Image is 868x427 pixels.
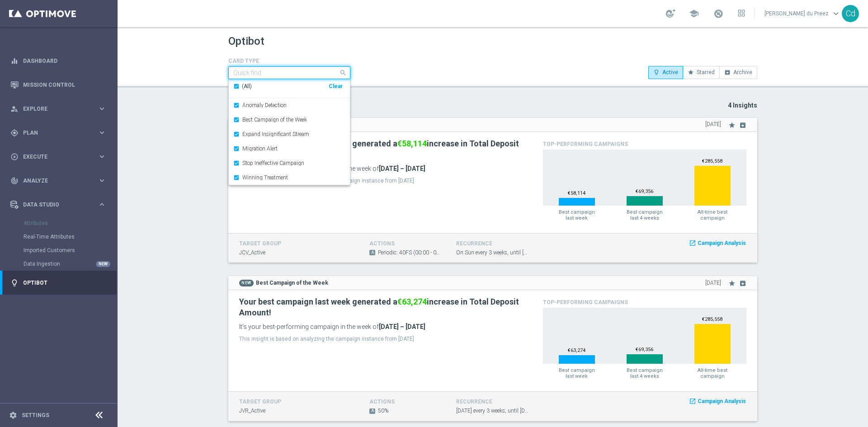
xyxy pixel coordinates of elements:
[568,347,586,353] text: €63,274
[10,105,107,113] button: person_search Explore keyboard_arrow_right
[242,117,307,122] label: Best Campaign of the Week
[10,129,107,136] button: gps_fixed Plan keyboard_arrow_right
[10,57,19,65] i: equalizer
[728,276,736,287] button: star
[242,83,252,90] span: (All)
[23,106,98,112] span: Explore
[22,413,49,418] a: Settings
[23,271,106,295] a: Optibot
[239,164,523,173] p: It's your best-performing campaign in the week of
[369,408,375,414] span: A
[10,105,19,113] i: person_search
[456,407,529,415] span: On Thu every 3 weeks, until 30 Nov 2025
[627,367,663,379] span: Best campaign last 4 weeks
[568,190,586,196] text: €58,114
[24,257,117,271] div: Data Ingestion
[10,177,19,185] i: track_changes
[242,146,278,151] label: Migration Alert
[24,247,94,254] a: Imported Customers
[98,152,106,161] i: keyboard_arrow_right
[23,130,98,136] span: Plan
[456,240,529,247] h4: recurrence
[543,299,746,305] h4: Top-Performing Campaigns
[694,209,731,221] span: All-time best campaign
[739,280,746,287] i: archive
[10,271,106,295] div: Optibot
[239,296,523,318] h2: Your best campaign last week generated a increase in Total Deposit Amount!
[23,49,106,73] a: Dashboard
[10,81,107,89] button: Mission Control
[698,239,746,247] span: Campaign Analysis
[653,69,660,75] i: lightbulb_outline
[694,367,731,379] span: All-time best campaign
[705,279,721,287] span: [DATE]
[627,209,663,221] span: Best campaign last 4 weeks
[369,399,443,405] h4: actions
[24,260,94,267] a: Data Ingestion
[737,117,746,129] button: archive
[543,141,746,147] h4: Top-Performing Campaigns
[24,244,117,257] div: Imported Customers
[10,279,19,287] i: lightbulb
[702,158,722,164] text: €285,558
[831,9,841,19] span: keyboard_arrow_down
[662,69,678,75] span: Active
[689,398,696,405] i: launch
[233,127,345,141] div: Expand Insignificant Stream
[737,276,746,287] button: archive
[702,316,722,322] text: €285,558
[10,153,19,161] i: play_circle_outline
[636,188,653,194] text: €69,356
[242,160,304,166] label: Stop Ineffective Campaign
[689,9,699,19] span: school
[10,57,107,65] button: equalizer Dashboard
[559,367,595,379] span: Best campaign last week
[239,240,356,247] h4: target group
[98,128,106,137] i: keyboard_arrow_right
[233,98,345,113] div: Anomaly Detection
[688,69,694,75] i: star
[10,105,98,113] div: Explore
[10,73,106,97] div: Mission Control
[23,178,98,183] span: Analyze
[10,129,19,137] i: gps_fixed
[559,209,595,221] span: Best campaign last week
[239,399,356,405] h4: target group
[379,165,425,172] b: [DATE] – [DATE]
[242,131,309,137] label: Expand Insignificant Stream
[23,202,98,207] span: Data Studio
[24,230,117,244] div: Real-Time Attributes
[10,177,98,185] div: Analyze
[369,240,443,247] h4: actions
[689,239,696,247] i: launch
[636,347,653,352] text: €69,356
[239,249,265,257] span: JCV_Active
[728,122,736,129] i: star
[369,250,375,255] span: A
[724,69,731,75] i: archive
[378,407,388,415] span: 50%
[733,69,752,75] span: Archive
[10,279,107,286] button: lightbulb Optibot
[23,73,106,97] a: Mission Control
[239,407,265,415] span: JVR_Active
[697,69,715,75] span: Starred
[96,261,110,267] div: NEW
[239,323,523,331] p: It's your best-performing campaign in the week of
[239,177,529,184] p: This insight is based on analyzing the campaign instance from [DATE]
[233,156,345,170] div: Stop Ineffective Campaign
[256,280,328,286] strong: Best Campaign of the Week
[397,297,427,306] span: €63,274
[378,249,443,257] span: Periodic: 40FS (00:00 - 05:59) / 25% + 25FS (06:00 - 11:59) / 75% (12:00 - 17:59) / 100% (18:00 -...
[10,201,107,208] button: Data Studio keyboard_arrow_right
[364,101,757,109] p: 4 Insights
[228,79,350,185] ng-dropdown-panel: Options list
[10,177,107,184] div: track_changes Analyze keyboard_arrow_right
[10,201,98,209] div: Data Studio
[705,121,721,128] span: [DATE]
